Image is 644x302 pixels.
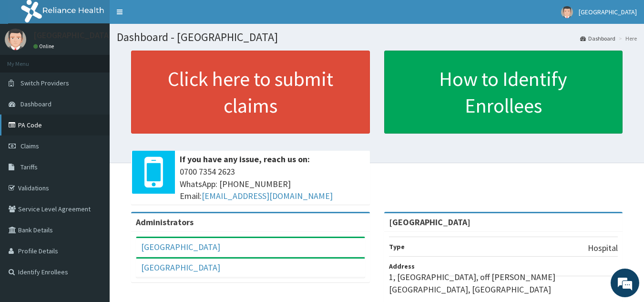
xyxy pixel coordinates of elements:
[131,51,370,134] a: Click here to submit claims
[33,43,56,50] a: Online
[389,217,470,228] strong: [GEOGRAPHIC_DATA]
[384,51,623,134] a: How to Identify Enrollees
[389,242,405,251] b: Type
[141,262,220,273] a: [GEOGRAPHIC_DATA]
[141,241,220,252] a: [GEOGRAPHIC_DATA]
[616,34,637,42] li: Here
[180,154,310,165] b: If you have any issue, reach us on:
[20,163,38,171] span: Tariffs
[561,6,573,18] img: User Image
[33,31,112,40] p: [GEOGRAPHIC_DATA]
[389,262,415,271] b: Address
[180,166,365,202] span: 0700 7354 2623 WhatsApp: [PHONE_NUMBER] Email:
[20,79,69,87] span: Switch Providers
[579,8,637,16] span: [GEOGRAPHIC_DATA]
[20,100,51,108] span: Dashboard
[580,34,615,42] a: Dashboard
[202,190,333,201] a: [EMAIL_ADDRESS][DOMAIN_NAME]
[588,242,618,254] p: Hospital
[389,271,618,295] p: 1, [GEOGRAPHIC_DATA], off [PERSON_NAME][GEOGRAPHIC_DATA], [GEOGRAPHIC_DATA]
[20,142,39,150] span: Claims
[5,29,26,50] img: User Image
[136,217,194,228] b: Administrators
[117,31,637,43] h1: Dashboard - [GEOGRAPHIC_DATA]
